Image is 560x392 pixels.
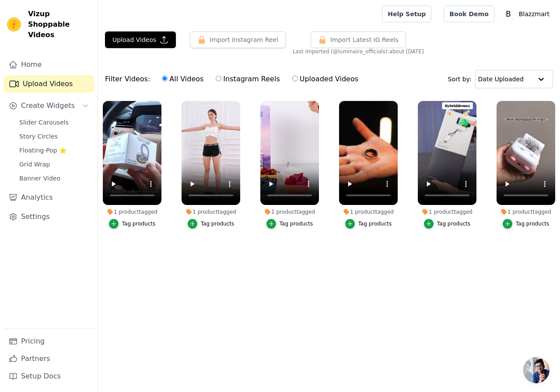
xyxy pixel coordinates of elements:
div: 1 product tagged [182,208,240,215]
span: Vizup Shoppable Videos [28,9,91,40]
button: Tag products [188,219,234,229]
a: Setup Docs [3,368,94,385]
div: 1 product tagged [339,208,398,215]
a: Help Setup [382,6,431,22]
div: Tag products [358,220,392,227]
a: Upload Videos [3,75,94,93]
a: Home [3,56,94,73]
input: Uploaded Videos [292,76,298,81]
div: 1 product tagged [418,208,476,215]
a: Grid Wrap [14,158,94,170]
a: Partners [3,350,94,368]
a: Story Circles [14,130,94,142]
a: Analytics [3,189,94,206]
div: Open chat [523,357,549,383]
button: Tag products [424,219,471,229]
a: Book Demo [444,6,494,22]
span: Last imported (@ luminaire_officials ): about [DATE] [293,48,424,55]
div: Sort by: [448,70,553,88]
div: Tag products [280,220,313,227]
label: Instagram Reels [215,73,280,85]
span: Story Circles [19,132,58,141]
a: Floating-Pop ⭐ [14,144,94,156]
div: Tag products [516,220,549,227]
label: All Videos [161,73,204,85]
div: Filter Videos: [105,69,363,89]
input: All Videos [162,76,168,81]
div: Tag products [122,220,156,227]
a: Banner Video [14,172,94,184]
img: Vizup [7,17,21,31]
button: B Blazzmart [501,6,553,22]
button: Create Widgets [3,97,94,114]
p: Blazzmart [515,6,553,22]
div: 1 product tagged [497,208,555,215]
a: Settings [3,208,94,225]
button: Tag products [503,219,549,229]
input: Instagram Reels [216,76,221,81]
button: Import Latest IG Reels [311,31,406,48]
button: Tag products [266,219,313,229]
button: Tag products [345,219,392,229]
button: Upload Videos [105,31,176,48]
a: Slider Carousels [14,116,94,128]
button: Import Instagram Reel [190,31,286,48]
span: Import Latest IG Reels [330,35,399,44]
div: 1 product tagged [260,208,319,215]
a: Pricing [3,333,94,350]
div: Tag products [201,220,234,227]
span: Banner Video [19,174,60,183]
div: Tag products [437,220,471,227]
span: Floating-Pop ⭐ [19,146,66,155]
span: Slider Carousels [19,118,69,127]
text: B [506,10,511,18]
label: Uploaded Videos [292,73,359,85]
button: Tag products [109,219,156,229]
div: 1 product tagged [103,208,161,215]
span: Grid Wrap [19,160,50,169]
span: Create Widgets [21,101,75,111]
